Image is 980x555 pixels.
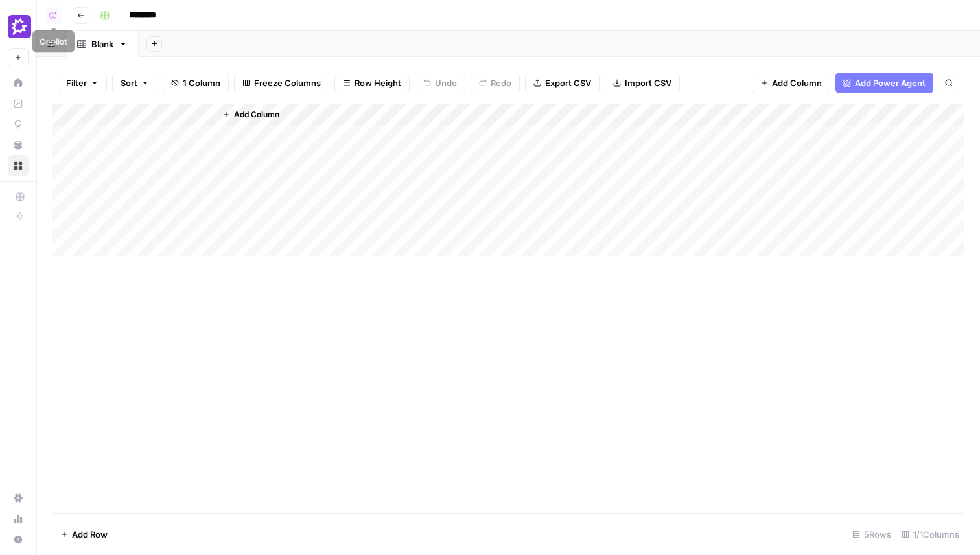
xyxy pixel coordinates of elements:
[8,15,31,38] img: AirOps AEO - Single Brand (Gong) Logo
[234,109,279,120] span: Add Column
[491,76,511,89] span: Redo
[40,35,67,47] div: Copilot
[525,73,600,93] button: Export CSV
[91,38,113,51] div: Blank
[355,76,401,89] span: Row Height
[605,73,680,93] button: Import CSV
[8,135,29,155] a: Your Data
[66,31,139,57] a: Blank
[435,76,457,89] span: Undo
[66,76,87,89] span: Filter
[72,528,108,541] span: Add Row
[52,524,115,545] button: Add Row
[8,508,29,529] a: Usage
[217,106,285,123] button: Add Column
[8,529,29,550] button: Help + Support
[234,73,329,93] button: Freeze Columns
[855,76,926,89] span: Add Power Agent
[58,73,107,93] button: Filter
[896,524,964,545] div: 1/1 Columns
[8,93,29,114] a: Insights
[8,114,29,135] a: Opportunities
[163,73,229,93] button: 1 Column
[545,76,591,89] span: Export CSV
[772,76,822,89] span: Add Column
[415,73,465,93] button: Undo
[183,76,220,89] span: 1 Column
[8,488,29,508] a: Settings
[8,73,29,93] a: Home
[8,155,29,176] a: Browse
[254,76,321,89] span: Freeze Columns
[334,73,410,93] button: Row Height
[625,76,671,89] span: Import CSV
[8,10,29,43] button: Workspace: AirOps AEO - Single Brand (Gong)
[471,73,520,93] button: Redo
[752,73,830,93] button: Add Column
[847,524,896,545] div: 5 Rows
[121,76,137,89] span: Sort
[112,73,157,93] button: Sort
[835,73,933,93] button: Add Power Agent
